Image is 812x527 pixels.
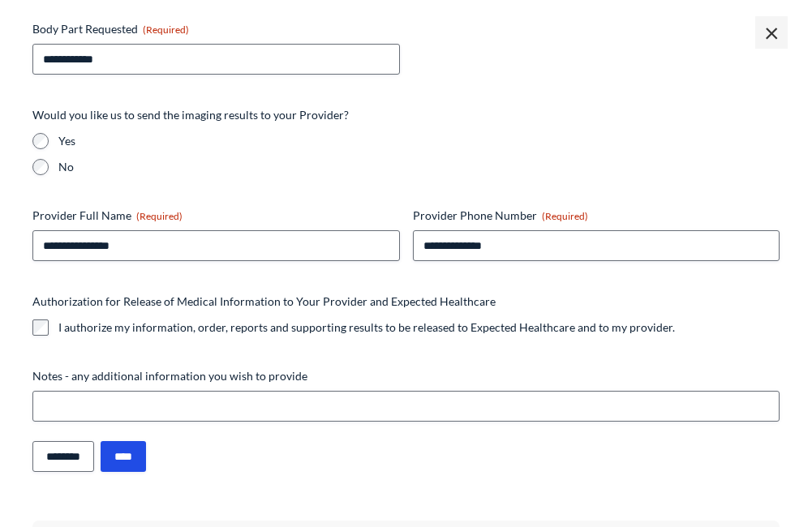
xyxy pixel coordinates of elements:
span: (Required) [542,210,588,222]
span: (Required) [143,24,189,36]
label: Body Part Requested [32,21,400,37]
span: × [755,16,788,49]
label: Provider Phone Number [413,208,780,224]
label: I authorize my information, order, reports and supporting results to be released to Expected Heal... [58,319,675,336]
legend: Authorization for Release of Medical Information to Your Provider and Expected Healthcare [32,293,496,310]
label: Provider Full Name [32,208,400,224]
label: No [58,159,780,175]
label: Notes - any additional information you wish to provide [32,368,780,384]
label: Yes [58,133,780,149]
legend: Would you like us to send the imaging results to your Provider? [32,107,349,123]
span: (Required) [136,210,183,222]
